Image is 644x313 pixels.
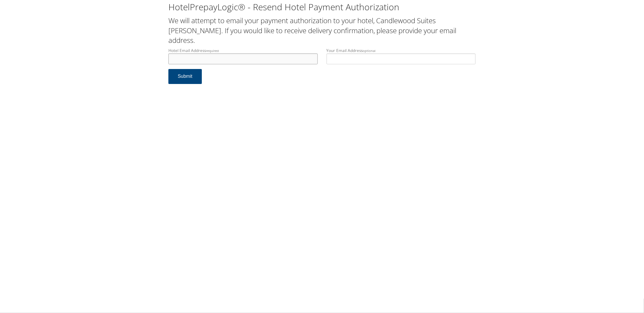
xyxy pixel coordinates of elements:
input: Your Email Addressoptional [327,53,476,64]
button: Submit [168,69,202,84]
h1: HotelPrepayLogic® - Resend Hotel Payment Authorization [168,1,476,13]
label: Your Email Address [327,48,476,64]
small: optional [363,48,376,53]
label: Hotel Email Address [168,48,318,64]
h2: We will attempt to email your payment authorization to your hotel, Candlewood Suites [PERSON_NAME... [168,16,476,45]
input: Hotel Email Addressrequired [168,53,318,64]
small: required [206,48,219,53]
